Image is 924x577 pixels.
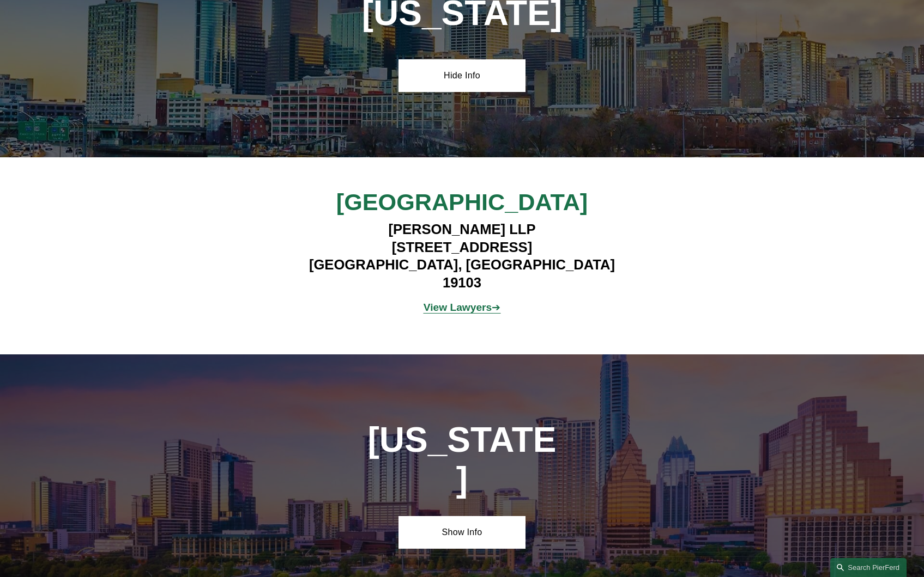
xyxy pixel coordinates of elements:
h1: [US_STATE] [367,420,558,500]
strong: View Lawyers [424,302,492,313]
span: ➔ [424,302,501,313]
a: View Lawyers➔ [424,302,501,313]
a: Hide Info [398,59,526,92]
a: Search this site [830,558,907,577]
h4: [PERSON_NAME] LLP [STREET_ADDRESS] [GEOGRAPHIC_DATA], [GEOGRAPHIC_DATA] 19103 [303,220,621,291]
a: Show Info [398,516,526,549]
span: [GEOGRAPHIC_DATA] [336,189,588,215]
